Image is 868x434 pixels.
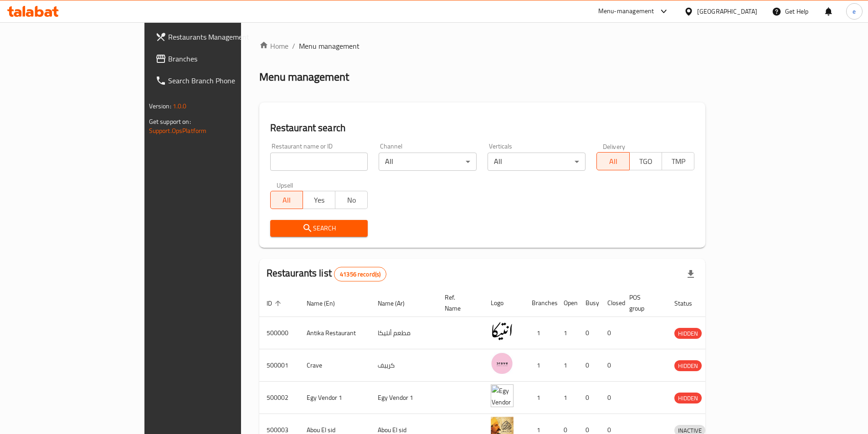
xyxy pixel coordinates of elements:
[578,382,600,414] td: 0
[307,194,332,207] span: Yes
[259,70,349,84] h2: Menu management
[491,384,514,407] img: Egy Vendor 1
[674,360,702,371] div: HIDDEN
[149,125,207,137] a: Support.OpsPlatform
[299,349,370,382] td: Crave
[674,298,704,309] span: Status
[148,70,289,92] a: Search Branch Phone
[600,382,622,414] td: 0
[674,328,702,339] span: HIDDEN
[853,6,856,16] span: e
[629,292,656,314] span: POS group
[578,349,600,382] td: 0
[339,194,364,207] span: No
[483,289,524,317] th: Logo
[524,289,556,317] th: Branches
[173,100,187,112] span: 1.0.0
[697,6,757,16] div: [GEOGRAPHIC_DATA]
[307,298,347,309] span: Name (En)
[598,6,654,17] div: Menu-management
[633,155,658,168] span: TGO
[600,289,622,317] th: Closed
[674,393,702,403] span: HIDDEN
[491,352,514,375] img: Crave
[270,220,368,237] button: Search
[267,266,387,281] h2: Restaurants list
[277,182,293,188] label: Upsell
[666,155,691,168] span: TMP
[378,298,416,309] span: Name (Ar)
[600,349,622,382] td: 0
[445,292,473,314] span: Ref. Name
[524,382,556,414] td: 1
[488,153,586,171] div: All
[556,382,578,414] td: 1
[259,41,706,51] nav: breadcrumb
[270,191,303,209] button: All
[267,298,284,309] span: ID
[299,382,370,414] td: Egy Vendor 1
[299,317,370,349] td: Antika Restaurant
[370,349,437,382] td: كرييف
[662,152,694,170] button: TMP
[270,153,368,171] input: Search for restaurant name or ID..
[556,317,578,349] td: 1
[370,382,437,414] td: Egy Vendor 1
[274,194,299,207] span: All
[578,289,600,317] th: Busy
[292,41,295,51] li: /
[578,317,600,349] td: 0
[524,317,556,349] td: 1
[303,191,335,209] button: Yes
[596,152,629,170] button: All
[491,320,514,342] img: Antika Restaurant
[148,48,289,70] a: Branches
[603,143,626,149] label: Delivery
[524,349,556,382] td: 1
[277,223,361,234] span: Search
[168,53,282,64] span: Branches
[149,100,171,112] span: Version:
[600,317,622,349] td: 0
[168,75,282,86] span: Search Branch Phone
[629,152,662,170] button: TGO
[148,26,289,48] a: Restaurants Management
[299,41,360,51] span: Menu management
[601,155,626,168] span: All
[674,328,702,339] div: HIDDEN
[680,263,702,285] div: Export file
[335,191,368,209] button: No
[379,153,477,171] div: All
[674,361,702,371] span: HIDDEN
[334,270,386,279] span: 41356 record(s)
[674,393,702,403] div: HIDDEN
[168,31,282,42] span: Restaurants Management
[334,267,386,281] div: Total records count
[270,121,695,135] h2: Restaurant search
[556,289,578,317] th: Open
[370,317,437,349] td: مطعم أنتيكا
[149,116,191,128] span: Get support on:
[556,349,578,382] td: 1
